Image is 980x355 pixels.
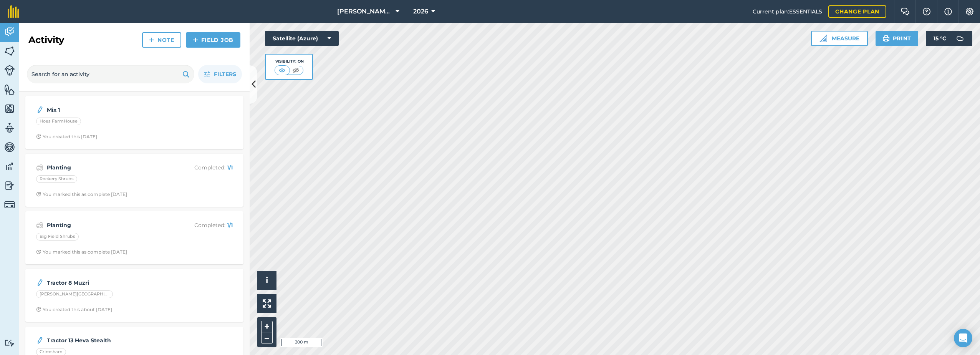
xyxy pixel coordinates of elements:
[4,339,15,347] img: svg+xml;base64,PD94bWwgdmVyc2lvbj0iMS4wIiBlbmNvZGluZz0idXRmLTgiPz4KPCEtLSBHZW5lcmF0b3I6IEFkb2JlIE...
[28,34,64,46] h2: Activity
[922,8,931,15] img: A question mark icon
[36,134,97,140] div: You created this [DATE]
[4,26,15,38] img: svg+xml;base64,PD94bWwgdmVyc2lvbj0iMS4wIiBlbmNvZGluZz0idXRmLTgiPz4KPCEtLSBHZW5lcmF0b3I6IEFkb2JlIE...
[149,35,154,45] img: svg+xml;base64,PHN2ZyB4bWxucz0iaHR0cDovL3d3dy53My5vcmcvMjAwMC9zdmciIHdpZHRoPSIxNCIgaGVpZ2h0PSIyNC...
[214,70,236,78] span: Filters
[36,233,79,241] div: Big Field Shrubs
[828,5,886,18] a: Change plan
[8,5,19,18] img: fieldmargin Logo
[36,118,81,125] div: Hoes FarmHouse
[47,221,169,229] strong: Planting
[4,141,15,153] img: svg+xml;base64,PD94bWwgdmVyc2lvbj0iMS4wIiBlbmNvZGluZz0idXRmLTgiPz4KPCEtLSBHZW5lcmF0b3I6IEFkb2JlIE...
[261,332,273,343] button: –
[4,65,15,76] img: svg+xml;base64,PD94bWwgdmVyc2lvbj0iMS4wIiBlbmNvZGluZz0idXRmLTgiPz4KPCEtLSBHZW5lcmF0b3I6IEFkb2JlIE...
[4,84,15,95] img: svg+xml;base64,PHN2ZyB4bWxucz0iaHR0cDovL3d3dy53My5vcmcvMjAwMC9zdmciIHdpZHRoPSI1NiIgaGVpZ2h0PSI2MC...
[198,65,242,83] button: Filters
[36,105,44,114] img: svg+xml;base64,PD94bWwgdmVyc2lvbj0iMS4wIiBlbmNvZGluZz0idXRmLTgiPz4KPCEtLSBHZW5lcmF0b3I6IEFkb2JlIE...
[227,164,233,171] strong: 1 / 1
[36,307,112,313] div: You created this about [DATE]
[182,70,190,79] img: svg+xml;base64,PHN2ZyB4bWxucz0iaHR0cDovL3d3dy53My5vcmcvMjAwMC9zdmciIHdpZHRoPSIxOSIgaGVpZ2h0PSIyNC...
[882,34,890,43] img: svg+xml;base64,PHN2ZyB4bWxucz0iaHR0cDovL3d3dy53My5vcmcvMjAwMC9zdmciIHdpZHRoPSIxOSIgaGVpZ2h0PSIyNC...
[36,249,41,254] img: Clock with arrow pointing clockwise
[4,45,15,57] img: svg+xml;base64,PHN2ZyB4bWxucz0iaHR0cDovL3d3dy53My5vcmcvMjAwMC9zdmciIHdpZHRoPSI1NiIgaGVpZ2h0PSI2MC...
[4,199,15,210] img: svg+xml;base64,PD94bWwgdmVyc2lvbj0iMS4wIiBlbmNvZGluZz0idXRmLTgiPz4KPCEtLSBHZW5lcmF0b3I6IEFkb2JlIE...
[876,31,919,46] button: Print
[952,31,968,46] img: svg+xml;base64,PD94bWwgdmVyc2lvbj0iMS4wIiBlbmNvZGluZz0idXRmLTgiPz4KPCEtLSBHZW5lcmF0b3I6IEFkb2JlIE...
[257,271,276,290] button: i
[4,180,15,191] img: svg+xml;base64,PD94bWwgdmVyc2lvbj0iMS4wIiBlbmNvZGluZz0idXRmLTgiPz4KPCEtLSBHZW5lcmF0b3I6IEFkb2JlIE...
[186,32,240,48] a: Field Job
[47,279,169,287] strong: Tractor 8 Muzri
[30,158,239,202] a: PlantingCompleted: 1/1Rockery ShrubsClock with arrow pointing clockwiseYou marked this as complet...
[4,161,15,172] img: svg+xml;base64,PD94bWwgdmVyc2lvbj0iMS4wIiBlbmNvZGluZz0idXRmLTgiPz4KPCEtLSBHZW5lcmF0b3I6IEFkb2JlIE...
[266,275,268,285] span: i
[819,35,827,42] img: Ruler icon
[36,192,41,197] img: Clock with arrow pointing clockwise
[811,31,868,46] button: Measure
[965,8,974,15] img: A cog icon
[36,191,127,197] div: You marked this as complete [DATE]
[36,278,44,287] img: svg+xml;base64,PD94bWwgdmVyc2lvbj0iMS4wIiBlbmNvZGluZz0idXRmLTgiPz4KPCEtLSBHZW5lcmF0b3I6IEFkb2JlIE...
[413,7,428,16] span: 2026
[277,66,287,74] img: svg+xml;base64,PHN2ZyB4bWxucz0iaHR0cDovL3d3dy53My5vcmcvMjAwMC9zdmciIHdpZHRoPSI1MCIgaGVpZ2h0PSI0MC...
[36,290,113,298] div: [PERSON_NAME][GEOGRAPHIC_DATA]
[263,299,271,308] img: Four arrows, one pointing top left, one top right, one bottom right and the last bottom left
[4,122,15,134] img: svg+xml;base64,PD94bWwgdmVyc2lvbj0iMS4wIiBlbmNvZGluZz0idXRmLTgiPz4KPCEtLSBHZW5lcmF0b3I6IEFkb2JlIE...
[27,65,194,83] input: Search for an activity
[275,58,304,65] div: Visibility: On
[36,336,44,345] img: svg+xml;base64,PD94bWwgdmVyc2lvbj0iMS4wIiBlbmNvZGluZz0idXRmLTgiPz4KPCEtLSBHZW5lcmF0b3I6IEFkb2JlIE...
[172,163,233,172] p: Completed :
[30,101,239,144] a: Mix 1Hoes FarmHouseClock with arrow pointing clockwiseYou created this [DATE]
[291,66,301,74] img: svg+xml;base64,PHN2ZyB4bWxucz0iaHR0cDovL3d3dy53My5vcmcvMjAwMC9zdmciIHdpZHRoPSI1MCIgaGVpZ2h0PSI0MC...
[265,31,339,46] button: Satellite (Azure)
[934,31,946,46] span: 15 ° C
[36,163,43,172] img: svg+xml;base64,PD94bWwgdmVyc2lvbj0iMS4wIiBlbmNvZGluZz0idXRmLTgiPz4KPCEtLSBHZW5lcmF0b3I6IEFkb2JlIE...
[36,249,127,255] div: You marked this as complete [DATE]
[36,221,43,230] img: svg+xml;base64,PD94bWwgdmVyc2lvbj0iMS4wIiBlbmNvZGluZz0idXRmLTgiPz4KPCEtLSBHZW5lcmF0b3I6IEFkb2JlIE...
[172,221,233,229] p: Completed :
[47,106,169,114] strong: Mix 1
[47,336,169,345] strong: Tractor 13 Heva Stealth
[753,7,822,16] span: Current plan : ESSENTIALS
[954,329,972,347] div: Open Intercom Messenger
[30,274,239,317] a: Tractor 8 Muzri[PERSON_NAME][GEOGRAPHIC_DATA]Clock with arrow pointing clockwiseYou created this ...
[30,216,239,260] a: PlantingCompleted: 1/1Big Field ShrubsClock with arrow pointing clockwiseYou marked this as compl...
[193,35,198,45] img: svg+xml;base64,PHN2ZyB4bWxucz0iaHR0cDovL3d3dy53My5vcmcvMjAwMC9zdmciIHdpZHRoPSIxNCIgaGVpZ2h0PSIyNC...
[901,8,910,15] img: Two speech bubbles overlapping with the left bubble in the forefront
[944,7,952,16] img: svg+xml;base64,PHN2ZyB4bWxucz0iaHR0cDovL3d3dy53My5vcmcvMjAwMC9zdmciIHdpZHRoPSIxNyIgaGVpZ2h0PSIxNy...
[337,7,392,16] span: [PERSON_NAME] Farm Life
[47,163,169,172] strong: Planting
[926,31,972,46] button: 15 °C
[142,32,181,48] a: Note
[36,307,41,312] img: Clock with arrow pointing clockwise
[36,175,77,183] div: Rockery Shrubs
[4,103,15,114] img: svg+xml;base64,PHN2ZyB4bWxucz0iaHR0cDovL3d3dy53My5vcmcvMjAwMC9zdmciIHdpZHRoPSI1NiIgaGVpZ2h0PSI2MC...
[261,321,273,332] button: +
[36,134,41,139] img: Clock with arrow pointing clockwise
[227,222,233,229] strong: 1 / 1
